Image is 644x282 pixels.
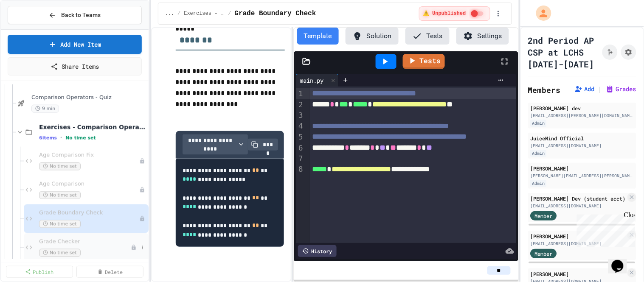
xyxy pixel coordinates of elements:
div: [PERSON_NAME] dev [531,104,634,112]
span: Grade Boundary Check [235,8,316,19]
div: Unpublished [139,187,145,193]
a: Delete [76,266,143,278]
div: Admin [531,120,547,127]
div: 2 [296,99,304,110]
iframe: chat widget [574,211,636,247]
div: [EMAIL_ADDRESS][DOMAIN_NAME] [531,240,626,247]
div: Admin [531,150,547,157]
div: Unpublished [139,216,145,222]
div: 6 [296,142,304,154]
div: 4 [296,120,304,131]
span: Age Comparison [39,181,139,188]
div: Admin [531,180,547,187]
span: ... [165,10,174,17]
div: Unpublished [131,245,137,251]
div: [PERSON_NAME] [531,270,626,278]
div: 5 [296,131,304,142]
button: Template [297,28,339,45]
span: No time set [39,162,81,170]
button: Grades [606,85,636,93]
div: [EMAIL_ADDRESS][PERSON_NAME][DOMAIN_NAME] [531,112,634,119]
iframe: chat widget [608,248,636,274]
div: Chat with us now!Close [3,3,59,54]
div: JuiceMind Official [531,134,634,142]
span: / [228,10,231,17]
div: History [298,245,337,257]
span: Age Comparison Fix [39,152,139,159]
button: Add [574,85,595,93]
span: Back to Teams [61,11,101,20]
a: Add New Item [8,35,142,54]
div: [PERSON_NAME] Dev (student acct) [531,195,626,202]
span: No time set [39,220,81,228]
div: My Account [527,3,554,23]
span: 6 items [39,135,57,141]
span: No time set [65,135,96,141]
div: [PERSON_NAME] [531,165,634,172]
span: Member [535,250,553,257]
span: / [177,10,180,17]
div: 7 [296,153,304,164]
a: Publish [6,266,73,278]
a: Tests [403,54,445,69]
div: [PERSON_NAME] [531,232,626,240]
button: Tests [405,28,450,45]
span: Exercises - Comparison Operators [39,123,147,131]
button: Click to see fork details [602,45,618,60]
span: ⚠️ Unpublished [423,10,466,17]
div: main.py [296,74,339,87]
button: Solution [346,28,399,45]
div: 3 [296,110,304,120]
div: Unpublished [139,158,145,164]
span: • [60,134,62,141]
span: Comparison Operators - Quiz [31,94,147,101]
div: main.py [296,76,328,85]
div: [EMAIL_ADDRESS][DOMAIN_NAME] [531,203,626,209]
button: Settings [456,28,509,45]
span: 9 min [31,105,59,113]
div: [EMAIL_ADDRESS][DOMAIN_NAME] [531,142,634,149]
div: [PERSON_NAME][EMAIL_ADDRESS][PERSON_NAME][DOMAIN_NAME] [531,173,634,179]
button: Back to Teams [8,6,142,24]
span: Exercises - Comparison Operators [184,10,225,17]
span: | [598,84,602,94]
div: 1 [296,88,304,99]
span: Grade Checker [39,238,131,246]
h1: 2nd Period AP CSP at LCHS [DATE]-[DATE] [528,34,599,70]
span: No time set [39,191,81,199]
div: ⚠️ Students cannot see this content! Click the toggle to publish it and make it visible to your c... [419,6,491,21]
span: No time set [39,249,81,257]
a: Share Items [8,57,142,75]
h2: Members [528,84,561,96]
button: Assignment Settings [621,45,636,60]
button: More options [138,243,147,252]
span: Member [535,212,553,220]
div: 8 [296,164,304,175]
span: Grade Boundary Check [39,209,139,217]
